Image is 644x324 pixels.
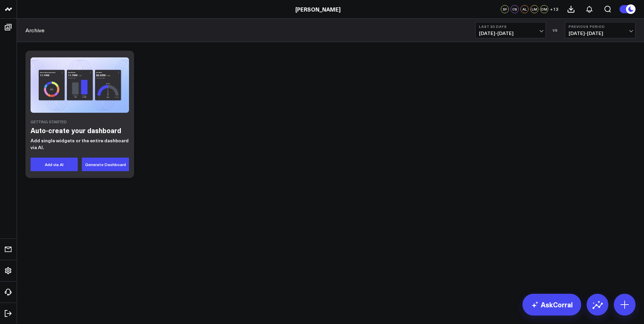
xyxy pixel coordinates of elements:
[31,158,78,171] button: Add via AI
[565,22,636,38] button: Previous Period[DATE]-[DATE]
[31,120,129,124] div: Getting Started
[475,22,546,38] button: Last 30 Days[DATE]-[DATE]
[479,31,542,36] span: [DATE] - [DATE]
[295,5,341,13] a: [PERSON_NAME]
[540,5,548,13] div: DM
[569,31,632,36] span: [DATE] - [DATE]
[520,5,529,13] div: AL
[501,5,509,13] div: SF
[31,137,129,151] p: Add single widgets or the entire dashboard via AI.
[82,158,129,171] button: Generate Dashboard
[31,125,129,136] h2: Auto-create your dashboard
[530,5,538,13] div: LM
[25,26,44,34] a: Archive
[479,24,542,29] b: Last 30 Days
[550,5,558,13] button: +13
[522,294,581,316] a: AskCorral
[550,7,558,12] span: + 13
[511,5,519,13] div: CS
[569,24,632,29] b: Previous Period
[549,28,562,32] div: VS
